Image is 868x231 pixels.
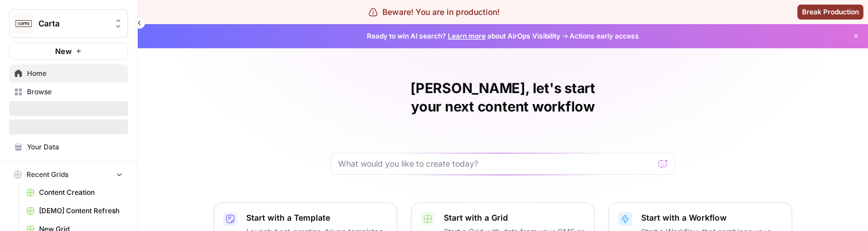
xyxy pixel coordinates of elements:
[9,138,128,156] a: Your Data
[27,142,123,152] span: Your Data
[369,6,499,18] div: Beware! You are in production!
[331,79,675,116] h1: [PERSON_NAME], let's start your next content workflow
[39,206,123,216] span: [DEMO] Content Refresh
[55,45,72,57] span: New
[9,43,128,60] button: New
[9,9,128,38] button: Workspace: Carta
[9,64,128,83] a: Home
[444,212,585,224] p: Start with a Grid
[448,32,486,40] a: Learn more
[38,18,108,29] span: Carta
[27,87,123,97] span: Browse
[802,7,859,17] span: Break Production
[9,83,128,101] a: Browse
[246,212,387,224] p: Start with a Template
[367,31,560,41] span: Ready to win AI search? about AirOps Visibility
[21,202,128,220] a: [DEMO] Content Refresh
[21,183,128,202] a: Content Creation
[641,212,782,224] p: Start with a Workflow
[26,170,68,180] span: Recent Grids
[9,166,128,183] button: Recent Grids
[27,68,123,79] span: Home
[13,13,34,34] img: Carta Logo
[569,31,639,41] span: Actions early access
[797,5,863,20] button: Break Production
[338,158,654,170] input: What would you like to create today?
[39,187,123,198] span: Content Creation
